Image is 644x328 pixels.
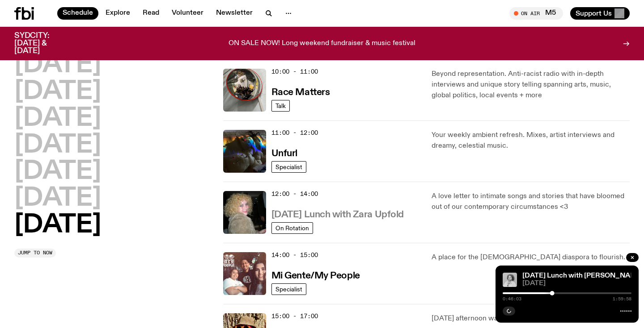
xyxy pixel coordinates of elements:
a: Schedule [57,7,98,20]
p: [DATE] afternoon warbles from here and there [432,313,630,324]
p: A love letter to intimate songs and stories that have bloomed out of our contemporary circumstanc... [432,191,630,212]
a: [DATE] Lunch with Zara Upfold [271,208,404,220]
span: Specialist [275,286,302,292]
button: Jump to now [14,249,56,257]
h3: [DATE] Lunch with Zara Upfold [271,210,404,220]
button: [DATE] [14,53,101,78]
a: Volunteer [166,7,209,20]
span: 15:00 - 17:00 [271,312,318,320]
p: ON SALE NOW! Long weekend fundraiser & music festival [229,40,415,48]
a: Specialist [271,283,306,295]
p: A place for the [DEMOGRAPHIC_DATA] diaspora to flourish. [432,252,630,263]
p: Beyond representation. Anti-racist radio with in-depth interviews and unique story telling spanni... [432,69,630,101]
img: A digital camera photo of Zara looking to her right at the camera, smiling. She is wearing a ligh... [223,191,266,234]
h3: SYDCITY: [DATE] & [DATE] [14,32,72,55]
a: Read [137,7,165,20]
span: Jump to now [18,250,52,255]
a: Specialist [271,161,306,173]
button: [DATE] [14,106,101,131]
img: A photo of the Race Matters team taken in a rear view or "blindside" mirror. A bunch of people of... [223,69,266,112]
span: 0:46:03 [503,297,521,301]
button: Support Us [570,7,630,20]
span: 14:00 - 15:00 [271,251,318,259]
span: 11:00 - 12:00 [271,129,318,137]
a: Talk [271,100,290,112]
h3: Race Matters [271,88,330,97]
span: Support Us [576,9,612,17]
a: Mi Gente/My People [271,270,360,281]
span: 1:59:58 [613,297,631,301]
button: On AirM5 [509,7,563,20]
button: [DATE] [14,186,101,211]
span: Talk [275,102,286,109]
span: [DATE] [522,280,631,287]
span: 12:00 - 14:00 [271,190,318,198]
img: A piece of fabric is pierced by sewing pins with different coloured heads, a rainbow light is cas... [223,130,266,173]
a: On Rotation [271,222,313,234]
p: Your weekly ambient refresh. Mixes, artist interviews and dreamy, celestial music. [432,130,630,151]
a: Race Matters [271,86,330,97]
button: [DATE] [14,159,101,184]
a: Explore [100,7,136,20]
span: On Rotation [275,224,309,231]
a: Unfurl [271,147,297,158]
h3: Mi Gente/My People [271,271,360,281]
span: 10:00 - 11:00 [271,67,318,76]
span: Specialist [275,163,302,170]
a: Newsletter [211,7,258,20]
button: [DATE] [14,133,101,158]
h3: Unfurl [271,149,297,158]
button: [DATE] [14,213,101,238]
button: [DATE] [14,79,101,104]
